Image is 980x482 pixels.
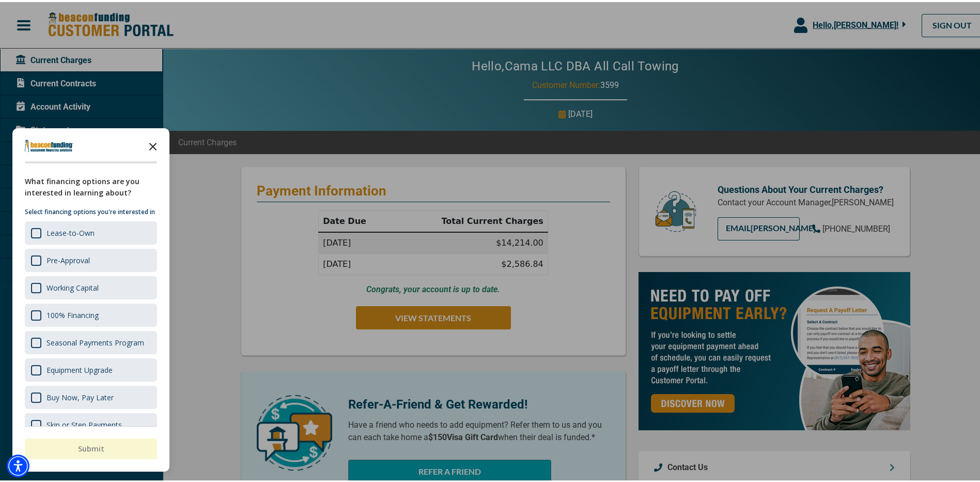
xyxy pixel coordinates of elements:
div: Seasonal Payments Program [25,329,157,352]
div: Skip or Step Payments [46,418,122,428]
div: 100% Financing [46,308,99,318]
div: Equipment Upgrade [25,356,157,380]
div: Pre-Approval [25,247,157,270]
div: Working Capital [25,274,157,297]
img: Company logo [25,138,73,150]
div: Pre-Approval [46,253,90,263]
button: Close the survey [143,133,163,154]
div: Lease-to-Own [46,226,95,236]
div: Equipment Upgrade [46,363,113,373]
div: Lease-to-Own [25,219,157,243]
div: Accessibility Menu [7,453,29,475]
div: Skip or Step Payments [25,411,157,434]
p: Select financing options you're interested in [25,205,157,215]
button: Submit [25,436,157,457]
div: 100% Financing [25,302,157,325]
div: Seasonal Payments Program [46,336,144,345]
div: Buy Now, Pay Later [25,384,157,407]
div: Buy Now, Pay Later [46,390,114,400]
div: Working Capital [46,281,99,291]
div: What financing options are you interested in learning about? [25,174,157,197]
div: Survey [12,126,169,470]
